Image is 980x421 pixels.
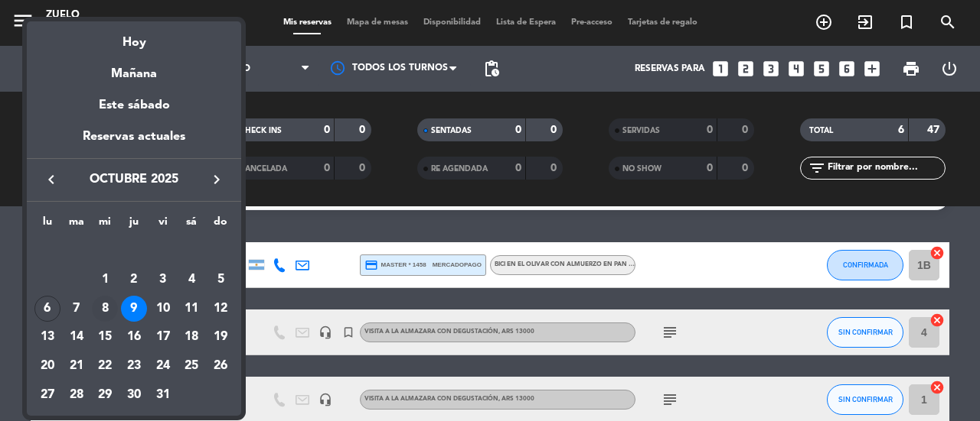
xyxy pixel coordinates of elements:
[207,170,226,189] i: keyboard_arrow_right
[207,296,234,322] div: 12
[203,170,230,189] button: keyboard_arrow_right
[34,296,60,322] div: 6
[33,351,62,381] td: 20 de octubre de 2025
[207,353,234,379] div: 26
[90,351,119,381] td: 22 de octubre de 2025
[178,265,207,294] td: 4 de octubre de 2025
[27,127,241,158] div: Reservas actuales
[119,322,149,351] td: 16 de octubre de 2025
[34,382,60,408] div: 27
[119,265,149,294] td: 2 de octubre de 2025
[62,351,91,381] td: 21 de octubre de 2025
[121,353,147,379] div: 23
[33,213,62,237] th: lunes
[149,351,178,381] td: 24 de octubre de 2025
[62,322,91,351] td: 14 de octubre de 2025
[90,381,119,410] td: 29 de octubre de 2025
[150,382,176,408] div: 31
[92,296,118,322] div: 8
[38,170,65,189] button: keyboard_arrow_left
[62,381,91,410] td: 28 de octubre de 2025
[178,294,207,323] td: 11 de octubre de 2025
[64,324,90,350] div: 14
[121,296,147,322] div: 9
[150,324,176,350] div: 17
[92,324,118,350] div: 15
[149,322,178,351] td: 17 de octubre de 2025
[92,267,118,293] div: 1
[178,353,204,379] div: 25
[178,322,207,351] td: 18 de octubre de 2025
[150,267,176,293] div: 3
[149,381,178,410] td: 31 de octubre de 2025
[149,265,178,294] td: 3 de octubre de 2025
[33,294,62,323] td: 6 de octubre de 2025
[206,265,235,294] td: 5 de octubre de 2025
[33,322,62,351] td: 13 de octubre de 2025
[62,294,91,323] td: 7 de octubre de 2025
[206,294,235,323] td: 12 de octubre de 2025
[121,324,147,350] div: 16
[149,213,178,237] th: viernes
[27,84,241,127] div: Este sábado
[42,170,60,189] i: keyboard_arrow_left
[62,213,91,237] th: martes
[119,213,149,237] th: jueves
[121,267,147,293] div: 2
[206,351,235,381] td: 26 de octubre de 2025
[65,170,203,189] span: octubre 2025
[34,353,60,379] div: 20
[27,21,241,53] div: Hoy
[178,213,207,237] th: sábado
[178,324,204,350] div: 18
[178,296,204,322] div: 11
[92,382,118,408] div: 29
[90,213,119,237] th: miércoles
[33,381,62,410] td: 27 de octubre de 2025
[207,324,234,350] div: 19
[119,351,149,381] td: 23 de octubre de 2025
[90,294,119,323] td: 8 de octubre de 2025
[178,267,204,293] div: 4
[206,213,235,237] th: domingo
[92,353,118,379] div: 22
[64,353,90,379] div: 21
[119,294,149,323] td: 9 de octubre de 2025
[27,53,241,84] div: Mañana
[150,353,176,379] div: 24
[149,294,178,323] td: 10 de octubre de 2025
[64,382,90,408] div: 28
[90,265,119,294] td: 1 de octubre de 2025
[178,351,207,381] td: 25 de octubre de 2025
[90,322,119,351] td: 15 de octubre de 2025
[33,236,235,265] td: OCT.
[34,324,60,350] div: 13
[150,296,176,322] div: 10
[121,382,147,408] div: 30
[64,296,90,322] div: 7
[119,381,149,410] td: 30 de octubre de 2025
[207,267,234,293] div: 5
[206,322,235,351] td: 19 de octubre de 2025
